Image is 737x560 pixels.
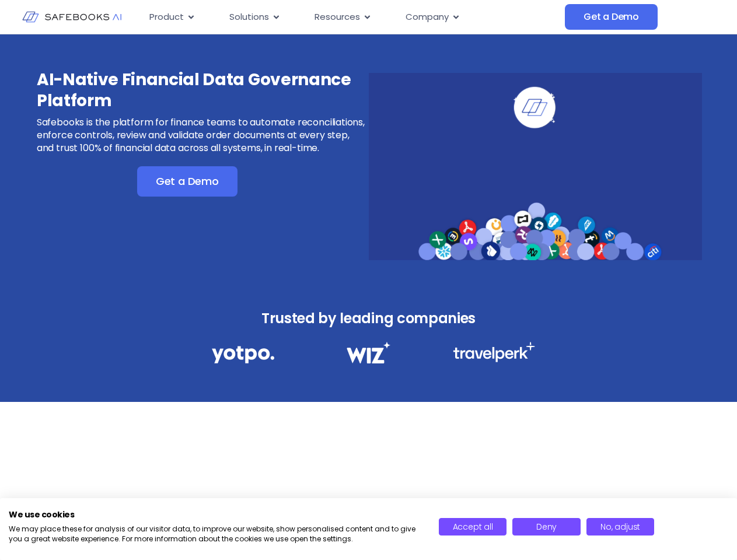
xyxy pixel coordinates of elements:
h2: We use cookies [9,509,421,520]
nav: Menu [140,6,565,29]
span: Solutions [229,10,269,24]
img: Financial Data Governance 1 [212,342,274,367]
span: No, adjust [600,521,640,533]
span: Deny [536,521,557,533]
button: Adjust cookie preferences [586,518,655,535]
div: Menu Toggle [140,6,565,29]
h3: AI-Native Financial Data Governance Platform [37,69,367,111]
button: Accept all cookies [439,518,507,535]
span: Company [406,10,449,24]
h3: Trusted by leading companies [186,307,551,330]
span: Resources [315,10,360,24]
img: Financial Data Governance 3 [453,342,535,362]
span: Get a Demo [156,176,219,187]
span: Get a Demo [584,11,639,23]
p: Safebooks is the platform for finance teams to automate reconciliations, enforce controls, review... [37,116,367,155]
img: Financial Data Governance 2 [341,342,396,363]
button: Deny all cookies [512,518,581,535]
p: We may place these for analysis of our visitor data, to improve our website, show personalised co... [9,524,421,544]
a: Get a Demo [137,166,237,197]
a: Get a Demo [565,4,658,30]
span: Product [149,10,184,24]
span: Accept all [453,521,493,533]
